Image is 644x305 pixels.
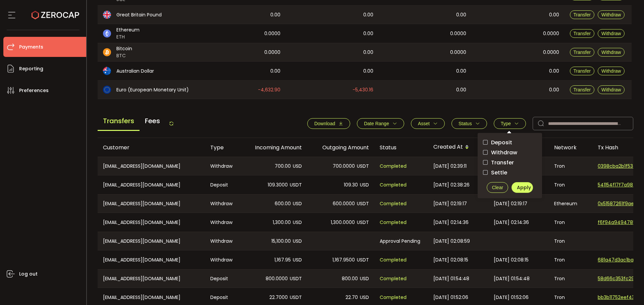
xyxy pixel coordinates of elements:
[19,269,38,279] span: Log out
[574,87,591,92] span: Transfer
[380,275,407,283] span: Completed
[264,49,280,56] span: 0.0000
[374,144,428,151] div: Status
[450,49,466,56] span: 0.0000
[418,121,430,126] span: Asset
[274,256,291,264] span: 1,167.95
[570,85,595,94] button: Transfer
[570,29,595,38] button: Transfer
[363,30,373,37] span: 0.00
[333,162,355,170] span: 700.0000
[570,10,595,19] button: Transfer
[610,273,644,305] div: Chat Widget
[205,270,240,288] div: Deposit
[98,144,205,151] div: Customer
[549,67,559,75] span: 0.00
[601,12,621,17] span: Withdraw
[332,256,355,264] span: 1,167.9500
[98,112,140,131] span: Transfers
[380,162,407,170] span: Completed
[307,144,374,151] div: Outgoing Amount
[273,219,291,226] span: 1,300.00
[543,30,559,37] span: 0.0000
[494,275,530,283] span: [DATE] 01:54:48
[549,213,592,232] div: Tron
[380,256,407,264] span: Completed
[116,68,154,75] span: Australian Dollar
[19,64,43,74] span: Reporting
[456,11,466,19] span: 0.00
[103,29,111,37] img: eth_portfolio.svg
[494,294,529,301] span: [DATE] 01:52:06
[598,85,625,94] button: Withdraw
[268,181,288,189] span: 109.3000
[205,157,240,175] div: Withdraw
[205,213,240,232] div: Withdraw
[240,144,307,151] div: Incoming Amount
[290,294,302,301] span: USDT
[293,256,302,264] span: USD
[270,67,280,75] span: 0.00
[275,200,291,208] span: 600.00
[98,213,205,232] div: [EMAIL_ADDRESS][DOMAIN_NAME]
[549,270,592,288] div: Tron
[428,142,488,153] div: Created At
[549,175,592,194] div: Tron
[488,169,507,176] span: Settle
[488,149,517,156] span: Withdraw
[293,237,302,245] span: USD
[140,112,165,130] span: Fees
[103,48,111,56] img: btc_portfolio.svg
[574,50,591,55] span: Transfer
[363,11,373,19] span: 0.00
[205,195,240,213] div: Withdraw
[601,50,621,55] span: Withdraw
[307,118,350,129] button: Download
[116,33,140,41] span: ETH
[598,67,625,75] button: Withdraw
[360,294,369,301] span: USD
[98,175,205,194] div: [EMAIL_ADDRESS][DOMAIN_NAME]
[275,162,291,170] span: 700.00
[290,275,302,283] span: USDT
[357,162,369,170] span: USDT
[271,237,291,245] span: 15,100.00
[19,86,49,95] span: Preferences
[293,162,302,170] span: USD
[570,48,595,57] button: Transfer
[333,200,355,208] span: 600.0000
[116,86,189,93] span: Euro (European Monetary Unit)
[205,144,240,151] div: Type
[598,10,625,19] button: Withdraw
[345,294,358,301] span: 22.70
[19,42,43,52] span: Payments
[598,29,625,38] button: Withdraw
[116,11,162,18] span: Great Britain Pound
[314,121,335,126] span: Download
[450,30,466,37] span: 0.0000
[353,86,373,94] span: -5,430.16
[601,87,621,92] span: Withdraw
[103,86,111,94] img: eur_portfolio.svg
[488,139,512,146] span: Deposit
[543,49,559,56] span: 0.0000
[363,49,373,56] span: 0.00
[364,121,389,126] span: Date Range
[433,200,467,208] span: [DATE] 02:19:17
[492,185,503,190] span: Clear
[456,67,466,75] span: 0.00
[380,219,407,226] span: Completed
[98,232,205,250] div: [EMAIL_ADDRESS][DOMAIN_NAME]
[357,219,369,226] span: USDT
[488,159,514,166] span: Transfer
[570,67,595,75] button: Transfer
[98,250,205,269] div: [EMAIL_ADDRESS][DOMAIN_NAME]
[601,31,621,36] span: Withdraw
[549,157,592,175] div: Tron
[360,181,369,189] span: USD
[357,256,369,264] span: USDT
[433,294,468,301] span: [DATE] 01:52:06
[549,144,592,151] div: Network
[494,256,529,264] span: [DATE] 02:08:15
[205,175,240,194] div: Deposit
